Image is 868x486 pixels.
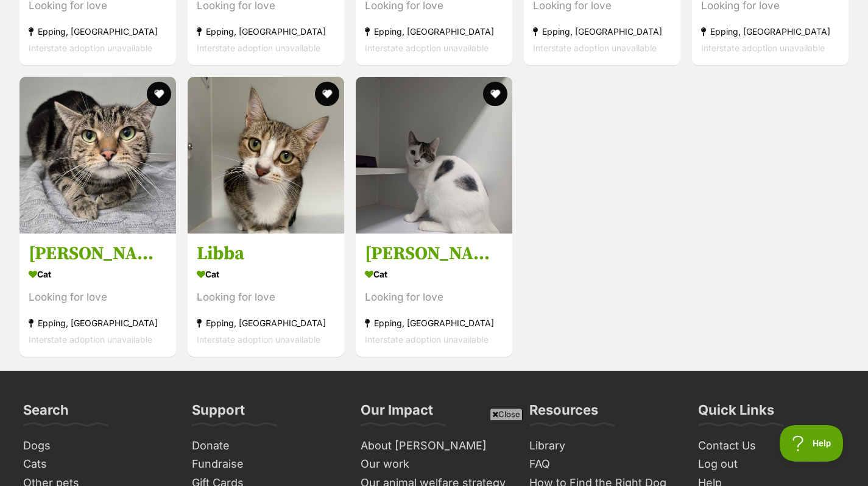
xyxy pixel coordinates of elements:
[29,243,167,266] h3: [PERSON_NAME]
[19,234,176,357] a: [PERSON_NAME] Cat Looking for love Epping, [GEOGRAPHIC_DATA] Interstate adoption unavailable favo...
[365,335,489,345] span: Interstate adoption unavailable
[29,266,167,284] div: Cat
[147,82,171,106] button: favourite
[29,335,152,345] span: Interstate adoption unavailable
[197,266,335,284] div: Cat
[188,77,344,234] img: Libba
[18,437,175,456] a: Dogs
[533,23,671,40] div: Epping, [GEOGRAPHIC_DATA]
[365,243,503,266] h3: [PERSON_NAME]
[701,23,839,40] div: Epping, [GEOGRAPHIC_DATA]
[356,234,512,357] a: [PERSON_NAME] Cat Looking for love Epping, [GEOGRAPHIC_DATA] Interstate adoption unavailable favo...
[197,43,320,53] span: Interstate adoption unavailable
[197,315,335,332] div: Epping, [GEOGRAPHIC_DATA]
[315,82,339,106] button: favourite
[529,401,598,426] h3: Resources
[29,23,167,40] div: Epping, [GEOGRAPHIC_DATA]
[213,425,656,480] iframe: Advertisement
[356,77,512,234] img: Ted
[533,43,657,53] span: Interstate adoption unavailable
[693,437,850,456] a: Contact Us
[780,425,844,462] iframe: Help Scout Beacon - Open
[483,82,507,106] button: favourite
[29,43,152,53] span: Interstate adoption unavailable
[365,43,489,53] span: Interstate adoption unavailable
[490,408,523,420] span: Close
[23,401,69,426] h3: Search
[365,23,503,40] div: Epping, [GEOGRAPHIC_DATA]
[698,401,774,426] h3: Quick Links
[187,455,344,474] a: Fundraise
[192,401,245,426] h3: Support
[19,77,176,234] img: Ollie
[701,43,825,53] span: Interstate adoption unavailable
[365,266,503,284] div: Cat
[197,243,335,266] h3: Libba
[365,290,503,306] div: Looking for love
[361,401,433,426] h3: Our Impact
[197,335,320,345] span: Interstate adoption unavailable
[29,290,167,306] div: Looking for love
[197,23,335,40] div: Epping, [GEOGRAPHIC_DATA]
[187,437,344,456] a: Donate
[365,315,503,332] div: Epping, [GEOGRAPHIC_DATA]
[29,315,167,332] div: Epping, [GEOGRAPHIC_DATA]
[188,234,344,357] a: Libba Cat Looking for love Epping, [GEOGRAPHIC_DATA] Interstate adoption unavailable favourite
[693,455,850,474] a: Log out
[197,290,335,306] div: Looking for love
[18,455,175,474] a: Cats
